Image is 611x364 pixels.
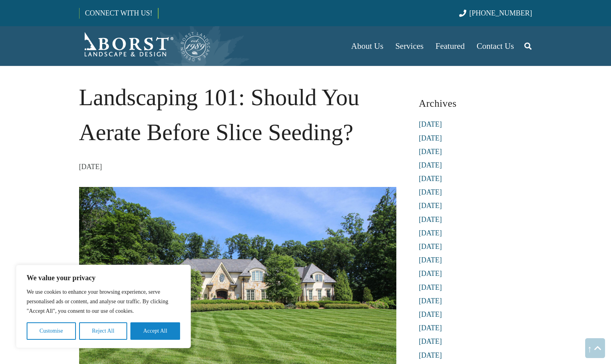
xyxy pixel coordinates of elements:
[419,202,442,210] a: [DATE]
[419,297,442,305] a: [DATE]
[471,26,520,66] a: Contact Us
[477,41,514,51] span: Contact Us
[585,338,605,358] a: Back to top
[419,337,442,345] a: [DATE]
[430,26,471,66] a: Featured
[395,41,423,51] span: Services
[419,175,442,183] a: [DATE]
[130,322,180,340] button: Accept All
[419,229,442,237] a: [DATE]
[520,36,536,56] a: Search
[345,26,389,66] a: About Us
[419,94,532,112] h3: Archives
[419,120,442,128] a: [DATE]
[80,4,158,23] a: CONNECT WITH US!
[27,287,180,316] p: We use cookies to enhance your browsing experience, serve personalised ads or content, and analys...
[16,265,191,348] div: We value your privacy
[79,322,127,340] button: Reject All
[419,351,442,359] a: [DATE]
[27,273,180,283] p: We value your privacy
[469,9,532,17] span: [PHONE_NUMBER]
[419,283,442,291] a: [DATE]
[436,41,465,51] span: Featured
[459,9,532,17] a: [PHONE_NUMBER]
[351,41,383,51] span: About Us
[79,161,102,173] time: 21 July 2023 at 09:18:51 America/New_York
[419,148,442,156] a: [DATE]
[419,134,442,142] a: [DATE]
[79,30,211,62] a: Borst-Logo
[27,322,76,340] button: Customise
[419,310,442,318] a: [DATE]
[419,270,442,277] a: [DATE]
[419,324,442,332] a: [DATE]
[419,216,442,223] a: [DATE]
[419,256,442,264] a: [DATE]
[419,161,442,169] a: [DATE]
[389,26,429,66] a: Services
[419,188,442,196] a: [DATE]
[79,80,396,150] h1: Landscaping 101: Should You Aerate Before Slice Seeding?
[419,243,442,250] a: [DATE]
